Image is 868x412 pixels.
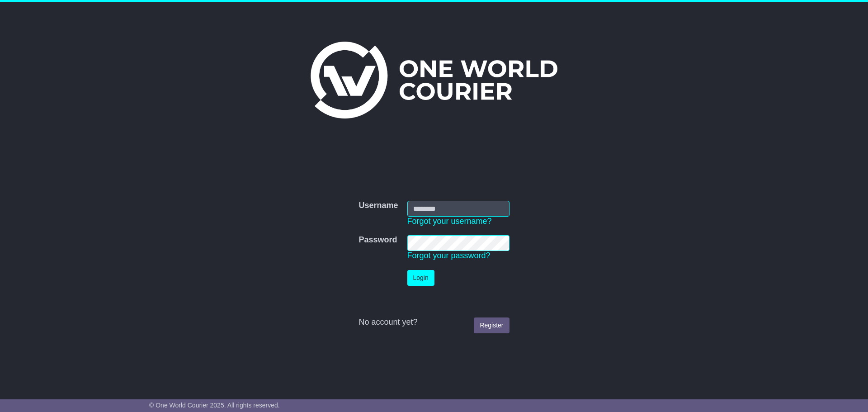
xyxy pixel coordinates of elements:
a: Forgot your username? [407,217,492,226]
label: Username [359,201,398,211]
div: No account yet? [359,317,509,327]
img: One World [311,42,557,118]
span: © One World Courier 2025. All rights reserved. [149,402,280,409]
button: Login [407,270,434,286]
a: Register [474,317,509,333]
label: Password [359,235,397,245]
a: Forgot your password? [407,251,491,260]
